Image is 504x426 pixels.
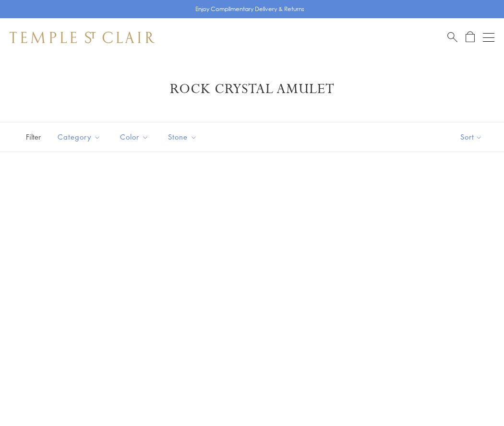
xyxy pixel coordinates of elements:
[115,131,156,143] span: Color
[10,32,155,43] img: Temple St. Clair
[163,131,204,143] span: Stone
[447,31,457,43] a: Search
[53,131,108,143] span: Category
[161,126,204,148] button: Stone
[439,122,504,152] button: Show sort by
[483,32,494,43] button: Open navigation
[466,31,475,43] a: Open Shopping Bag
[24,81,480,98] h1: Rock Crystal Amulet
[50,126,108,148] button: Category
[195,4,304,14] p: Enjoy Complimentary Delivery & Returns
[113,126,156,148] button: Color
